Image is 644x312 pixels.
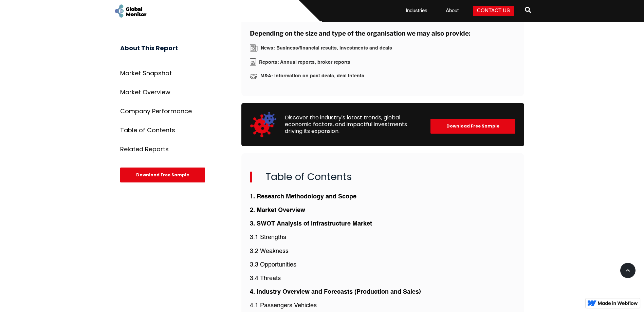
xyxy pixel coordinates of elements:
span:  [525,5,531,15]
a:  [525,4,531,18]
div: Discover the industry's latest trends, global economic factors, and impactful investments driving... [285,114,422,135]
h3: About This Report [120,45,225,59]
p: 3.1 Strengths [250,233,516,242]
img: Made in Webflow [598,301,638,305]
a: Table of Contents [120,124,225,137]
a: About [442,7,463,14]
strong: 4. Industry Overview and Forecasts (Production and Sales) [250,289,421,295]
a: Industries [402,7,431,14]
div: Download Free Sample [120,168,205,183]
a: home [113,3,147,19]
div: M&A: Information on past deals, deal intents [260,73,364,79]
div: Related Reports [120,146,169,153]
p: 3.3 Opportunities [250,261,516,269]
div: News: Business/financial results, investments and deals [261,45,392,52]
a: Market Overview [120,86,225,99]
a: Market Snapshot [120,67,225,80]
a: Related Reports [120,143,225,156]
p: 4.1 Passengers Vehicles [250,301,516,310]
div: Download Free Sample [430,119,515,134]
p: 3.2 Weakness [250,247,516,256]
div: Market Overview [120,89,170,96]
div: Company Performance [120,108,192,115]
a: Contact Us [473,6,514,16]
h3: Depending on the size and type of the organisation we may also provide: [250,30,516,37]
div: Market Snapshot [120,70,172,77]
div: Table of Contents [120,127,175,134]
div: Reports: Annual reports, broker reports [259,59,350,66]
h2: Table of Contents [250,172,516,182]
a: Company Performance [120,105,225,118]
p: 3.4 Threats [250,274,516,283]
strong: 3. SWOT Analysis of Infrastructure Market [250,221,372,227]
strong: 1. Research Methodology and Scope [250,194,356,200]
strong: 2. Market Overview [250,207,305,213]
